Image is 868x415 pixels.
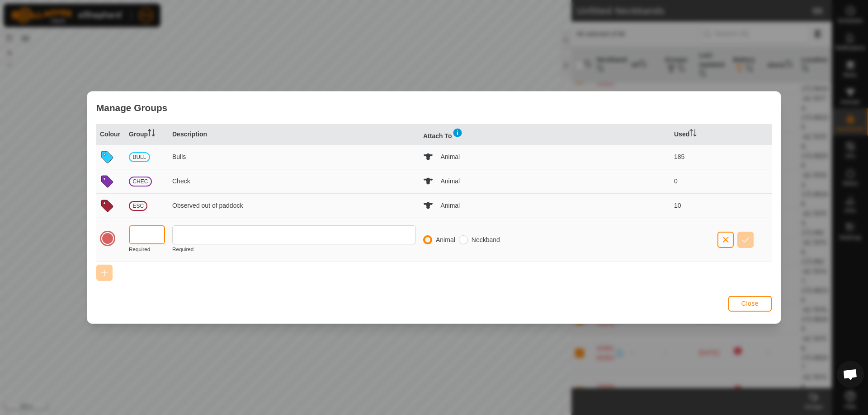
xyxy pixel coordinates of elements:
span: CHEC [129,177,152,187]
th: Attach To [420,124,670,145]
th: Colour [96,124,125,145]
div: Manage Groups [87,92,781,124]
span: BULL [129,152,150,162]
label: Animal [436,237,455,243]
small: Required [172,246,193,252]
small: Required [129,246,150,252]
p-celleditor: 10 [674,202,681,209]
span: Animal [440,201,460,210]
th: Used [670,124,714,145]
label: Neckband [472,237,500,243]
p-celleditor: Check [172,177,190,185]
p-celleditor: 0 [674,177,678,185]
span: Animal [440,152,460,162]
p-celleditor: Bulls [172,153,186,160]
span: Close [741,300,759,307]
p-celleditor: Observed out of paddock [172,202,243,209]
div: Open chat [837,361,864,388]
span: Animal [440,177,460,186]
p-celleditor: 185 [674,153,684,160]
button: Close [728,296,772,312]
img: information [452,127,463,138]
th: Group [125,124,169,145]
span: ESC [129,201,147,211]
th: Description [169,124,420,145]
